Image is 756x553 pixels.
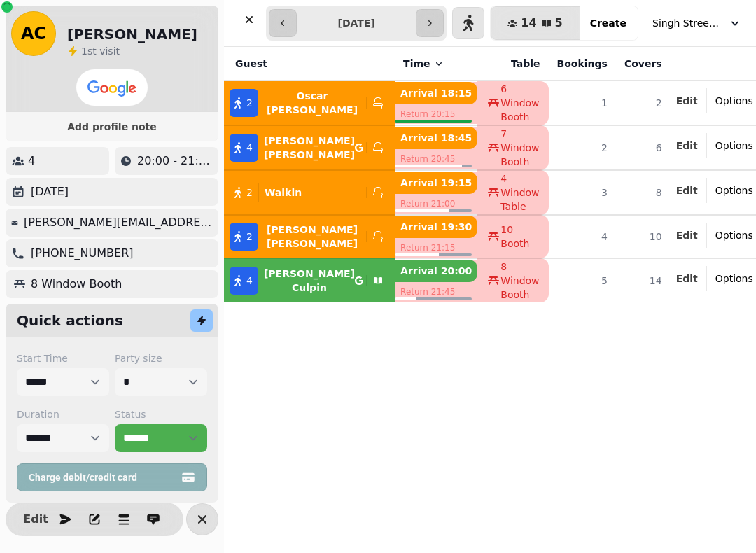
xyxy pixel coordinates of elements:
td: 14 [616,258,671,302]
span: Edit [27,514,44,525]
button: 145 [491,6,579,40]
th: Covers [616,47,671,81]
p: 8 Window Booth [31,276,122,293]
span: Edit [676,274,698,283]
span: Singh Street Bruntsfield [652,16,722,30]
p: Oscar [PERSON_NAME] [264,89,360,117]
button: Create [579,6,638,40]
span: 4 [246,141,253,155]
span: 5 [555,17,563,29]
button: Edit [676,183,698,197]
p: [PHONE_NUMBER] [31,245,134,262]
button: Edit [676,139,698,153]
span: Edit [676,185,698,195]
span: 14 [521,17,536,29]
h2: Quick actions [17,311,123,330]
p: [DATE] [31,183,69,200]
td: 1 [549,81,616,126]
button: Edit [676,94,698,108]
button: 4[PERSON_NAME] [PERSON_NAME] [224,127,395,169]
button: Singh Street Bruntsfield [644,10,750,36]
span: 1 [81,45,87,57]
span: Add profile note [22,122,202,132]
p: [PERSON_NAME] [PERSON_NAME] [264,223,360,251]
span: Edit [676,141,698,150]
td: 2 [616,81,671,126]
p: Return 20:15 [395,104,477,124]
span: 10 Booth [500,223,539,251]
td: 6 [616,125,671,170]
p: Arrival 19:15 [395,171,477,194]
p: [PERSON_NAME] [PERSON_NAME] [264,134,355,162]
span: Charge debit/credit card [29,472,178,482]
span: Options [715,272,753,286]
td: 8 [616,170,671,215]
p: [PERSON_NAME][EMAIL_ADDRESS][PERSON_NAME][DOMAIN_NAME] [24,214,213,231]
h2: [PERSON_NAME] [67,24,197,44]
td: 4 [549,215,616,258]
span: 7 Window Booth [500,127,539,169]
p: Arrival 18:45 [395,127,477,149]
span: Edit [676,96,698,106]
td: 5 [549,258,616,302]
p: Return 20:45 [395,149,477,169]
label: Duration [17,407,109,421]
span: Options [715,94,753,108]
button: 2Walkin [224,176,395,209]
button: 2Oscar [PERSON_NAME] [224,82,395,124]
span: Options [715,139,753,153]
p: Arrival 19:30 [395,216,477,238]
p: Return 21:00 [395,194,477,213]
th: Guest [224,47,395,81]
span: 2 [246,185,253,199]
td: 10 [616,215,671,258]
label: Status [115,407,207,421]
button: Edit [22,505,50,533]
p: Arrival 18:15 [395,82,477,104]
label: Party size [115,351,207,365]
p: 20:00 - 21:45 [137,153,213,169]
span: Edit [676,230,698,240]
p: Return 21:45 [395,282,477,302]
span: 2 [246,230,253,244]
label: Start Time [17,351,109,365]
p: Arrival 20:00 [395,260,477,282]
button: Charge debit/credit card [17,463,207,491]
button: 4[PERSON_NAME] Culpin [224,260,395,302]
p: Return 21:15 [395,238,477,258]
button: Time [403,57,444,71]
span: Options [715,183,753,197]
td: 3 [549,170,616,215]
span: Options [715,228,753,242]
span: Time [403,57,430,71]
span: 8 Window Booth [500,260,539,302]
span: 4 Window Table [500,171,539,213]
button: Edit [676,272,698,286]
th: Table [477,47,548,81]
p: 4 [28,153,35,169]
span: Create [590,18,626,28]
p: Walkin [265,185,302,199]
span: 2 [246,96,253,110]
p: [PERSON_NAME] Culpin [264,267,355,295]
td: 2 [549,125,616,170]
button: Edit [676,228,698,242]
span: 4 [246,274,253,288]
th: Bookings [549,47,616,81]
span: st [87,45,99,57]
button: Add profile note [11,118,213,136]
p: visit [81,44,120,58]
span: 6 Window Booth [500,82,539,124]
span: AC [21,25,46,42]
button: 2[PERSON_NAME] [PERSON_NAME] [224,216,395,258]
